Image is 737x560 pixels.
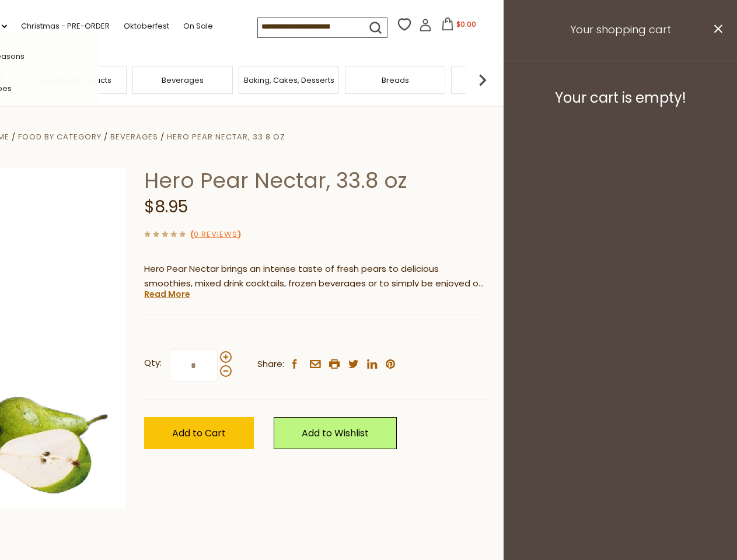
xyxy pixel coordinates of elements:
strong: Qty: [144,356,162,370]
a: Add to Wishlist [274,417,397,449]
img: next arrow [471,68,494,92]
a: Beverages [110,131,158,142]
a: Baking, Cakes, Desserts [244,76,334,85]
span: $0.00 [456,19,476,29]
h3: Your cart is empty! [518,89,722,107]
a: Hero Pear Nectar, 33.8 oz [167,131,285,142]
a: Breads [382,76,409,85]
span: $8.95 [144,195,188,218]
span: Share: [257,357,284,372]
a: Oktoberfest [124,20,169,33]
a: Food By Category [18,131,102,142]
span: Add to Cart [172,426,226,440]
p: Hero Pear Nectar brings an intense taste of fresh pears to delicious smoothies, mixed drink cockt... [144,262,485,291]
input: Qty: [170,349,218,381]
a: Christmas - PRE-ORDER [21,20,110,33]
a: Beverages [162,76,204,85]
a: 0 Reviews [194,229,237,241]
a: Read More [144,288,190,300]
a: On Sale [183,20,213,33]
button: Add to Cart [144,417,254,449]
span: ( ) [190,229,241,240]
button: $0.00 [434,17,484,35]
h1: Hero Pear Nectar, 33.8 oz [144,167,485,194]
